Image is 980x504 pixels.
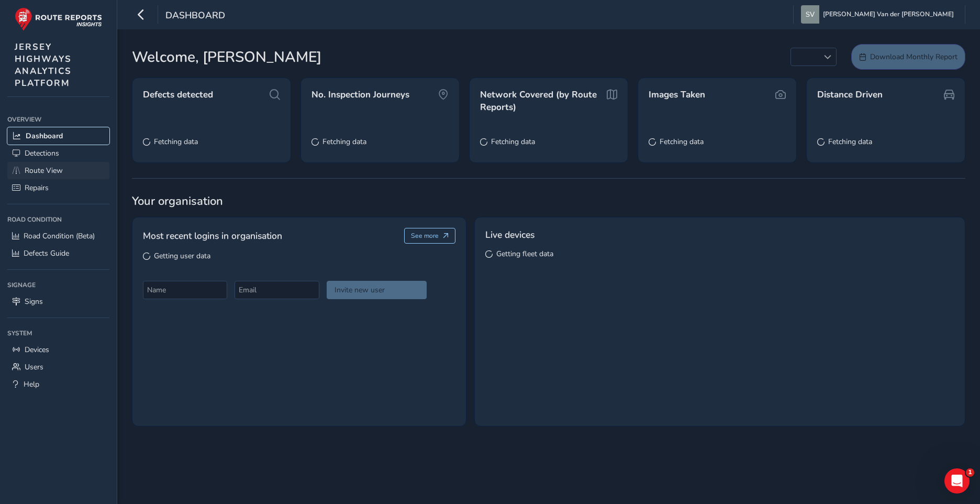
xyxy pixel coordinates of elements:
[7,112,109,127] div: Overview
[26,131,63,141] span: Dashboard
[7,127,109,145] a: Dashboard
[15,7,102,31] img: rr logo
[25,297,43,306] span: Signs
[143,229,282,243] span: Most recent logins in organisation
[7,212,109,227] div: Road Condition
[7,162,109,179] a: Route View
[496,249,553,259] span: Getting fleet data
[404,228,456,244] button: See more
[132,193,965,209] span: Your organisation
[15,41,72,89] span: JERSEY HIGHWAYS ANALYTICS PLATFORM
[7,293,109,310] a: Signs
[828,137,872,147] span: Fetching data
[7,376,109,393] a: Help
[823,5,954,24] span: [PERSON_NAME] Van der [PERSON_NAME]
[480,89,604,113] span: Network Covered (by Route Reports)
[649,89,705,101] span: Images Taken
[24,248,69,258] span: Defects Guide
[24,231,95,241] span: Road Condition (Beta)
[235,281,319,299] input: Email
[7,179,109,196] a: Repairs
[801,5,957,24] button: [PERSON_NAME] Van der [PERSON_NAME]
[801,5,819,24] img: diamond-layout
[165,9,225,24] span: Dashboard
[311,89,409,101] span: No. Inspection Journeys
[322,137,366,147] span: Fetching data
[143,89,213,101] span: Defects detected
[25,166,63,176] span: Route View
[817,89,883,101] span: Distance Driven
[966,468,974,477] span: 1
[7,341,109,358] a: Devices
[25,148,59,158] span: Detections
[411,232,439,240] span: See more
[7,358,109,376] a: Users
[7,227,109,245] a: Road Condition (Beta)
[24,379,39,389] span: Help
[154,137,198,147] span: Fetching data
[7,145,109,162] a: Detections
[25,345,49,355] span: Devices
[25,183,49,193] span: Repairs
[7,277,109,293] div: Signage
[132,46,321,68] span: Welcome, [PERSON_NAME]
[154,251,210,261] span: Getting user data
[7,325,109,341] div: System
[944,468,970,494] iframe: Intercom live chat
[25,362,43,372] span: Users
[660,137,704,147] span: Fetching data
[143,281,227,299] input: Name
[491,137,535,147] span: Fetching data
[485,228,534,242] span: Live devices
[7,245,109,262] a: Defects Guide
